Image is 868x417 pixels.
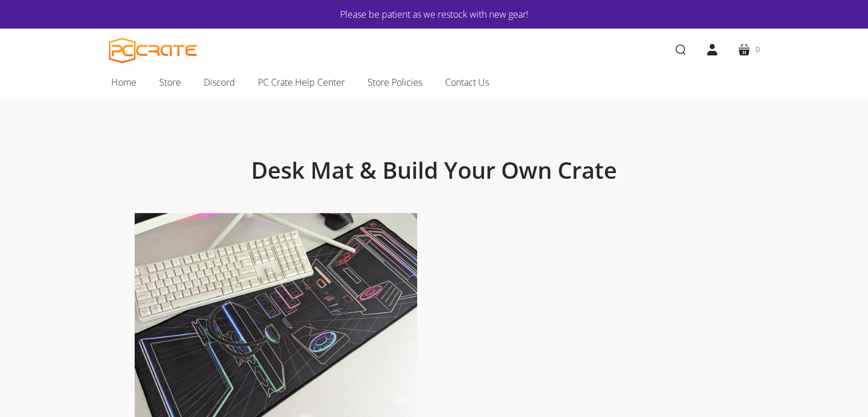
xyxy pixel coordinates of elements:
span: PC Crate Help Center [258,75,345,90]
nav: Main navigation [92,70,777,99]
a: Home [100,70,148,94]
a: Contact Us [434,70,500,94]
a: 0 [728,34,769,66]
span: Contact Us [445,75,489,90]
span: 0 [756,43,760,55]
span: Discord [204,75,235,90]
a: Store Policies [356,70,434,94]
a: Discord [192,70,247,94]
a: PC Crate Help Center [247,70,356,94]
span: Store Policies [368,75,422,90]
a: PC CRATE [109,38,197,63]
span: Home [111,75,136,90]
span: Store [159,75,181,90]
a: Please be patient as we restock with new gear! [143,7,725,22]
h1: Desk Mat & Build Your Own Crate [160,156,708,185]
a: Store [148,70,192,94]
